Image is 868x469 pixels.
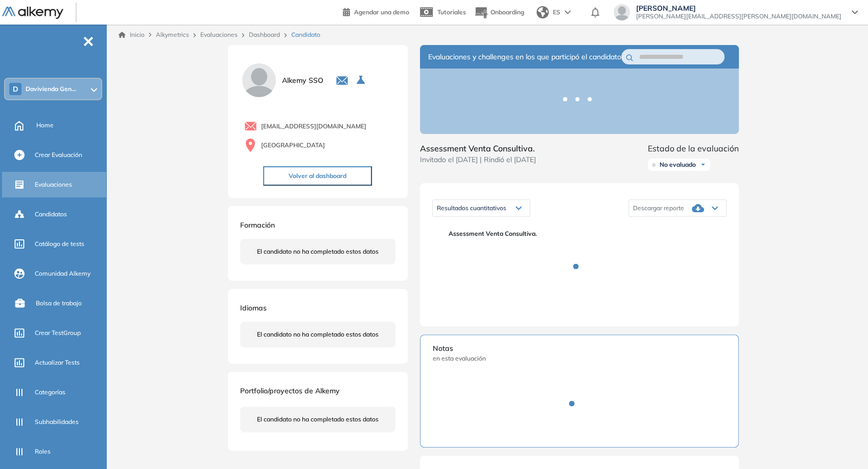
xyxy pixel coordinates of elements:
[257,415,379,424] span: El candidato no ha completado estos datos
[633,204,684,212] span: Descargar reporte
[420,142,536,154] span: Assessment Venta Consultiva.
[536,6,549,18] img: world
[263,166,372,186] button: Volver al dashboard
[35,328,81,338] span: Crear TestGroup
[449,229,718,238] span: Assessment Venta Consultiva.
[261,122,366,131] span: [EMAIL_ADDRESS][DOMAIN_NAME]
[35,447,51,456] span: Roles
[156,31,189,38] span: Alkymetrics
[291,30,320,39] span: Candidato
[35,180,72,189] span: Evaluaciones
[240,61,278,99] img: PROFILE_MENU_LOGO_USER
[35,210,67,219] span: Candidatos
[433,354,726,363] span: en esta evaluación
[240,303,267,312] span: Idiomas
[433,343,726,354] span: Notas
[490,8,524,16] span: Onboarding
[257,330,379,339] span: El candidato no ha completado estos datos
[353,71,371,90] button: Seleccione la evaluación activa
[35,269,90,278] span: Comunidad Alkemy
[13,85,18,93] span: D
[428,52,621,62] span: Evaluaciones y challenges en los que participó el candidato
[249,31,280,38] a: Dashboard
[240,220,275,230] span: Formación
[26,85,76,93] span: Davivienda Gen...
[36,299,82,308] span: Bolsa de trabajo
[2,7,63,19] img: Logo
[261,141,325,150] span: [GEOGRAPHIC_DATA]
[660,161,696,169] span: No evaluado
[474,2,524,24] button: Onboarding
[257,247,379,256] span: El candidato no ha completado estos datos
[420,154,536,165] span: Invitado el [DATE] | Rindió el [DATE]
[35,150,82,160] span: Crear Evaluación
[437,8,466,16] span: Tutoriales
[437,204,506,212] span: Resultados cuantitativos
[35,239,84,249] span: Catálogo de tests
[35,358,80,367] span: Actualizar Tests
[700,162,706,168] img: Ícono de flecha
[636,12,841,20] span: [PERSON_NAME][EMAIL_ADDRESS][PERSON_NAME][DOMAIN_NAME]
[565,10,571,14] img: arrow
[240,386,340,395] span: Portfolio/proyectos de Alkemy
[343,5,409,17] a: Agendar una demo
[35,388,65,397] span: Categorías
[35,417,79,427] span: Subhabilidades
[354,8,409,16] span: Agendar una demo
[119,30,145,39] a: Inicio
[553,8,560,17] span: ES
[648,142,739,154] span: Estado de la evaluación
[200,31,238,38] a: Evaluaciones
[282,75,323,86] span: Alkemy SSO
[36,121,54,130] span: Home
[636,4,841,12] span: [PERSON_NAME]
